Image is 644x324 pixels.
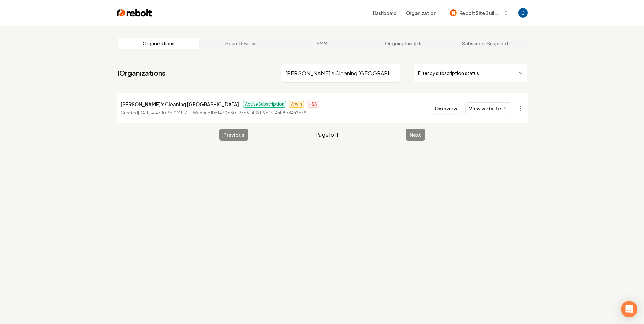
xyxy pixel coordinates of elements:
span: Arwin [289,101,304,108]
a: Spam Review [199,38,281,49]
img: Rebolt Site Builder [450,9,457,16]
span: HSA [307,101,319,108]
a: 1Organizations [117,68,165,78]
p: Website ID 5f470630-93c6-412d-9cf7-4ab8d84a2e79 [193,110,306,116]
a: SMM [281,38,363,49]
a: Subscriber Snapshot [445,38,526,49]
span: Active Subscription [243,101,286,108]
input: Search by name or ID [281,64,400,83]
a: Organizations [118,38,200,49]
button: Open user button [518,8,528,18]
button: Overview [431,102,461,114]
span: Rebolt Site Builder [459,9,501,17]
p: Created [121,110,187,116]
a: Ongoing Insights [363,38,445,49]
span: Page 1 of 1 [315,131,338,139]
div: Open Intercom Messenger [621,301,637,317]
button: Organization [402,7,440,19]
time: [DATE] 4:43:10 PM GMT-7 [138,110,187,115]
p: [PERSON_NAME]'s Cleaning [GEOGRAPHIC_DATA] [121,100,239,108]
img: David Rice [518,8,528,18]
a: Dashboard [373,9,397,16]
a: View website [465,102,511,114]
img: Rebolt Logo [117,8,152,18]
